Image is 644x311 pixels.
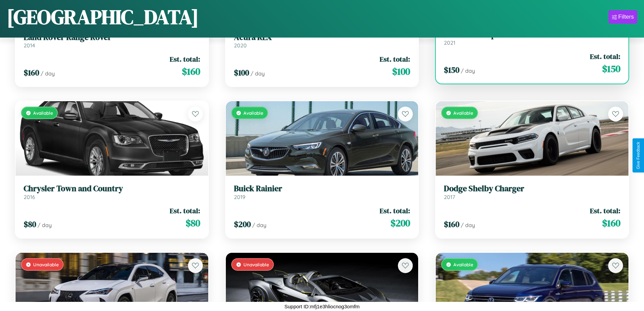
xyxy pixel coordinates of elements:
[590,51,620,61] span: Est. total:
[33,262,59,267] span: Unavailable
[24,42,35,49] span: 2014
[234,42,247,49] span: 2020
[380,54,410,64] span: Est. total:
[24,67,39,78] span: $ 160
[170,206,200,216] span: Est. total:
[602,216,620,230] span: $ 160
[390,216,410,230] span: $ 200
[234,32,410,49] a: Acura RLX2020
[602,62,620,75] span: $ 150
[590,206,620,216] span: Est. total:
[444,30,620,46] a: Alfa Romeo Spider2021
[380,206,410,216] span: Est. total:
[24,184,200,200] a: Chrysler Town and Country2016
[234,67,249,78] span: $ 100
[182,65,200,78] span: $ 160
[609,10,637,24] button: Filters
[234,219,251,230] span: $ 200
[24,32,200,49] a: Land Rover Range Rover2014
[33,110,53,116] span: Available
[461,67,475,74] span: / day
[38,222,52,228] span: / day
[444,39,455,46] span: 2021
[618,14,634,20] div: Filters
[252,222,266,228] span: / day
[444,64,459,75] span: $ 150
[234,194,245,200] span: 2019
[41,70,55,77] span: / day
[7,3,199,31] h1: [GEOGRAPHIC_DATA]
[234,184,410,200] a: Buick Rainier2019
[392,65,410,78] span: $ 100
[251,70,265,77] span: / day
[453,262,473,267] span: Available
[453,110,473,116] span: Available
[24,219,36,230] span: $ 80
[234,184,410,194] h3: Buick Rainier
[170,54,200,64] span: Est. total:
[24,194,35,200] span: 2016
[186,216,200,230] span: $ 80
[243,110,263,116] span: Available
[444,184,620,200] a: Dodge Shelby Charger2017
[444,194,455,200] span: 2017
[444,184,620,194] h3: Dodge Shelby Charger
[636,142,641,169] div: Give Feedback
[461,222,475,228] span: / day
[24,184,200,194] h3: Chrysler Town and Country
[444,219,459,230] span: $ 160
[243,262,269,267] span: Unavailable
[284,302,360,311] p: Support ID: mfj1e3hliocnog3omfm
